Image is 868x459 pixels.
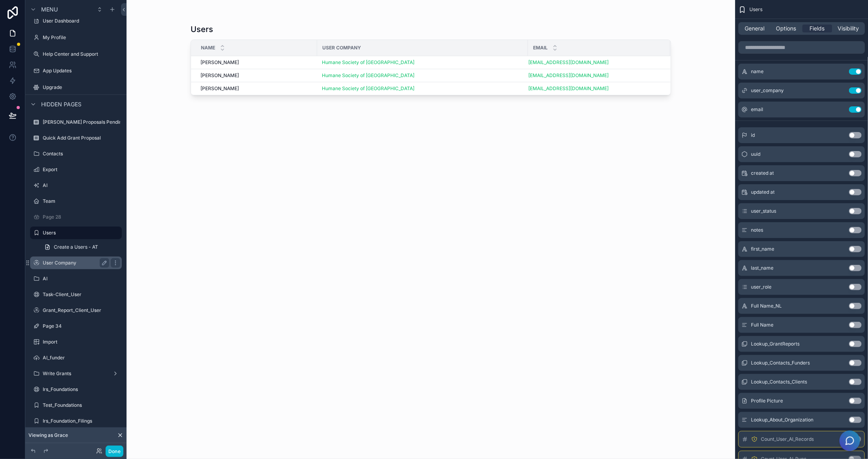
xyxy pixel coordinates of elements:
label: Grant_Report_Client_User [43,307,120,314]
label: Help Center and Support [43,51,120,57]
a: Export [30,163,122,176]
span: created at [751,170,774,176]
span: Name [201,45,215,51]
label: Import [43,339,120,345]
a: Task-Client_User [30,288,122,301]
span: Lookup_Contacts_Clients [751,379,807,385]
label: Export [43,166,120,173]
a: Page 34 [30,320,122,332]
span: Full Name [751,322,773,328]
span: first_name [751,246,774,252]
span: updated at [751,189,775,195]
a: Contacts [30,147,122,160]
a: AI [30,179,122,192]
a: Upgrade [30,81,122,94]
label: AI [43,276,120,282]
label: Test_Foundations [43,402,120,408]
a: Grant_Report_Client_User [30,304,122,317]
a: Import [30,336,122,348]
span: Full Name_NL [751,303,782,309]
span: uuid [751,151,760,157]
label: Quick Add Grant Proposal [43,135,120,141]
a: AI [30,272,122,285]
label: Write Grants [43,370,109,377]
span: user_company [751,87,784,94]
a: App Updates [30,64,122,77]
span: user_status [751,208,776,214]
span: Email [533,45,548,51]
a: Test_Foundations [30,399,122,412]
span: Lookup_Contacts_Funders [751,360,810,366]
span: Profile Picture [751,398,783,404]
span: Lookup_GrantReports [751,341,800,347]
span: Hidden pages [41,100,81,108]
span: user_role [751,284,772,290]
span: notes [751,227,763,233]
a: Help Center and Support [30,48,122,60]
label: App Updates [43,68,120,74]
label: Users [43,230,117,236]
label: Contacts [43,151,120,157]
label: AI_funder [43,355,120,361]
label: [PERSON_NAME] Proposals Pending Response [43,119,148,125]
label: User Dashboard [43,18,120,24]
label: Page 34 [43,323,120,329]
label: Irs_Foundations [43,386,120,393]
label: Team [43,198,120,204]
a: Irs_Foundations [30,383,122,396]
span: Menu [41,6,58,13]
a: Team [30,195,122,208]
a: My Profile [30,31,122,44]
span: last_name [751,265,773,271]
span: id [751,132,755,138]
span: Users [749,6,762,13]
a: [PERSON_NAME] Proposals Pending Response [30,116,122,128]
button: Done [106,446,123,457]
label: My Profile [43,34,120,41]
span: email [751,106,763,113]
label: Irs_Foundation_Filings [43,418,120,424]
label: User Company [43,260,106,266]
a: Create a Users - AT [40,241,122,253]
label: AI [43,182,120,189]
span: name [751,68,764,75]
a: User Dashboard [30,15,122,27]
span: User Company [322,45,361,51]
a: Users [30,227,122,239]
a: Irs_Foundation_Filings [30,415,122,427]
label: Task-Client_User [43,291,120,298]
span: General [745,25,765,32]
a: AI_funder [30,351,122,364]
span: Viewing as Grace [28,432,68,438]
a: Write Grants [30,367,122,380]
span: Fields [810,25,825,32]
span: Count_User_AI_Records [761,436,814,442]
span: Options [776,25,796,32]
a: User Company [30,257,122,269]
label: Page 28 [43,214,120,220]
span: Visibility [838,25,859,32]
label: Upgrade [43,84,120,91]
span: Lookup_About_Organization [751,417,813,423]
span: Create a Users - AT [54,244,98,250]
a: Quick Add Grant Proposal [30,132,122,144]
a: Page 28 [30,211,122,223]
